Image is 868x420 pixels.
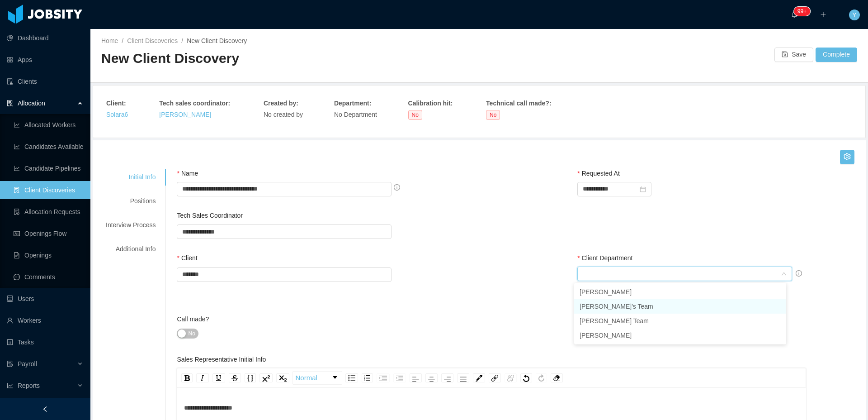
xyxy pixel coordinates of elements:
[14,203,83,221] a: icon: file-doneAllocation Requests
[295,373,317,383] span: Normal
[101,37,118,44] a: Home
[14,268,83,286] a: icon: messageComments
[177,182,392,196] input: Name
[177,368,806,388] div: rdw-toolbar
[520,373,532,382] div: Undo
[101,51,239,66] span: New Client Discovery
[505,373,517,382] div: Unlink
[574,285,786,299] li: [PERSON_NAME]
[574,314,786,328] li: [PERSON_NAME] Team
[245,373,256,382] div: Monospace
[259,373,273,382] div: Superscript
[796,270,802,277] span: info-circle
[177,254,197,262] label: Client
[14,181,83,199] a: icon: file-searchClient Discoveries
[106,100,126,107] strong: Client :
[486,100,551,107] strong: Technical call made? :
[774,48,813,62] button: icon: saveSave
[410,373,422,382] div: Left
[7,51,83,69] a: icon: appstoreApps
[159,100,230,107] strong: Tech sales coordinator :
[519,371,549,385] div: rdw-history-control
[7,100,13,106] i: icon: solution
[18,382,40,389] span: Reports
[549,371,565,385] div: rdw-remove-control
[106,111,128,118] a: Solara6
[122,37,123,44] span: /
[574,299,786,314] li: [PERSON_NAME]'s Team
[536,373,547,382] div: Redo
[177,212,243,219] label: Tech Sales Coordinator
[127,37,178,44] a: Client Discoveries
[14,116,83,134] a: icon: line-chartAllocated Workers
[159,111,211,118] a: [PERSON_NAME]
[408,110,422,120] span: No
[177,356,266,363] label: Sales Representative Initial Info
[408,100,453,107] strong: Calibration hit :
[394,184,400,191] span: info-circle
[292,371,342,385] div: rdw-dropdown
[582,254,633,262] span: Client Department
[425,373,438,382] div: Center
[441,373,453,382] div: Right
[177,329,198,339] button: Call made?
[7,333,83,351] a: icon: profileTasks
[852,10,856,20] span: Y
[551,373,563,382] div: Remove
[95,193,166,210] div: Positions
[18,360,37,367] span: Payroll
[487,371,519,385] div: rdw-link-control
[177,315,209,323] label: Call made?
[181,373,193,382] div: Bold
[7,311,83,329] a: icon: userWorkers
[362,373,373,382] div: Ordered
[7,290,83,308] a: icon: robotUsers
[577,170,620,177] label: Requested At
[334,100,371,107] strong: Department :
[212,373,225,382] div: Underline
[95,241,166,258] div: Additional Info
[264,100,298,107] strong: Created by :
[408,371,471,385] div: rdw-textalign-control
[229,373,241,382] div: Strikethrough
[7,382,13,389] i: icon: line-chart
[276,373,289,382] div: Subscript
[334,111,377,118] span: No Department
[345,373,358,382] div: Unordered
[640,186,646,192] i: icon: calendar
[14,138,83,156] a: icon: line-chartCandidates Available
[187,37,247,44] span: New Client Discovery
[486,110,500,120] span: No
[489,373,501,382] div: Link
[781,271,787,277] i: icon: down
[471,371,487,385] div: rdw-color-picker
[95,169,166,186] div: Initial Info
[377,373,390,382] div: Indent
[14,246,83,264] a: icon: file-textOpenings
[791,11,797,18] i: icon: bell
[14,224,83,243] a: icon: idcardOpenings Flow
[181,37,183,44] span: /
[393,373,406,382] div: Outdent
[95,217,166,234] div: Interview Process
[14,159,83,177] a: icon: line-chartCandidate Pipelines
[293,372,342,384] a: Block Type
[188,329,195,338] span: No
[457,373,469,382] div: Justify
[7,361,13,367] i: icon: file-protect
[794,7,810,16] sup: 429
[177,170,198,177] label: Name
[344,371,408,385] div: rdw-list-control
[264,111,303,118] span: No created by
[820,11,826,18] i: icon: plus
[179,371,291,385] div: rdw-inline-control
[196,373,209,382] div: Italic
[291,371,344,385] div: rdw-block-control
[574,328,786,343] li: [PERSON_NAME]
[7,29,83,47] a: icon: pie-chartDashboard
[840,150,854,164] button: icon: setting
[18,100,45,107] span: Allocation
[816,48,857,62] button: Complete
[7,72,83,91] a: icon: auditClients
